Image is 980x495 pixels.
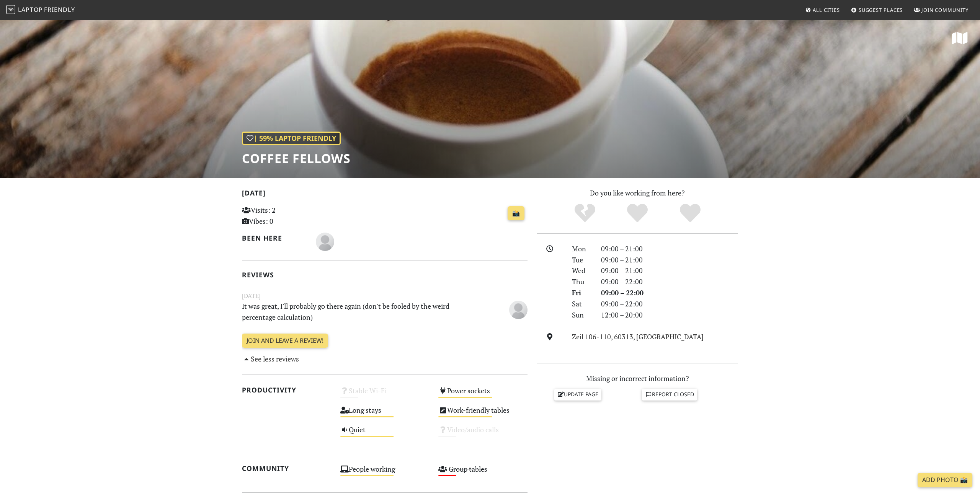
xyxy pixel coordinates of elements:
span: Suggest Places [859,7,903,13]
p: It was great, I'll probably go there again (don't be fooled by the weird percentage calculation) [237,301,483,323]
div: | 59% Laptop Friendly [242,132,341,145]
span: Join Community [921,7,969,13]
div: 09:00 – 22:00 [596,287,743,298]
h2: Productivity [242,386,331,394]
span: Some Body [509,304,528,313]
div: Stable Wi-Fi [336,384,434,404]
div: Quiet [336,423,434,443]
a: All Cities [802,3,843,17]
h2: [DATE] [242,189,528,200]
div: Yes [611,203,664,224]
div: Fri [567,287,596,298]
div: 09:00 – 21:00 [596,265,743,276]
p: Do you like working from here? [537,187,738,199]
a: Join and leave a review! [242,334,328,348]
a: See less reviews [242,354,299,363]
div: Wed [567,265,596,276]
div: Mon [567,243,596,254]
a: Zeil 106-110, 60313, [GEOGRAPHIC_DATA] [572,332,704,341]
div: No [559,203,611,224]
p: Missing or incorrect information? [537,373,738,384]
a: Add Photo 📸 [918,473,972,487]
a: Update page [554,389,602,400]
div: Power sockets [434,384,532,404]
div: Sun [567,309,596,321]
h2: Been here [242,234,307,242]
p: Visits: 2 Vibes: 0 [242,205,331,227]
img: blank-535327c66bd565773addf3077783bbfce4b00ec00e9fd257753287c682c7fa38.png [509,301,528,319]
div: 09:00 – 22:00 [596,298,743,309]
a: 📸 [508,206,524,221]
a: Suggest Places [848,3,906,17]
a: LaptopFriendly LaptopFriendly [6,3,75,17]
div: Long stays [336,404,434,423]
h2: Reviews [242,271,528,279]
span: Laptop [18,5,43,14]
span: Friendly [44,5,75,14]
div: People working [336,463,434,482]
h1: Coffee Fellows [242,151,351,166]
div: Definitely! [664,203,717,224]
div: 12:00 – 20:00 [596,309,743,321]
img: blank-535327c66bd565773addf3077783bbfce4b00ec00e9fd257753287c682c7fa38.png [316,233,334,251]
s: Group tables [449,464,487,474]
h2: Community [242,464,331,472]
small: [DATE] [237,291,532,301]
div: Video/audio calls [434,423,532,443]
div: Sat [567,298,596,309]
img: LaptopFriendly [6,5,15,14]
div: Tue [567,254,596,265]
span: All Cities [813,7,840,13]
div: Work-friendly tables [434,404,532,423]
a: Join Community [911,3,972,17]
div: 09:00 – 21:00 [596,243,743,254]
div: 09:00 – 21:00 [596,254,743,265]
div: Thu [567,276,596,287]
span: Some Body [316,236,334,246]
div: 09:00 – 22:00 [596,276,743,287]
a: Report closed [642,389,697,400]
